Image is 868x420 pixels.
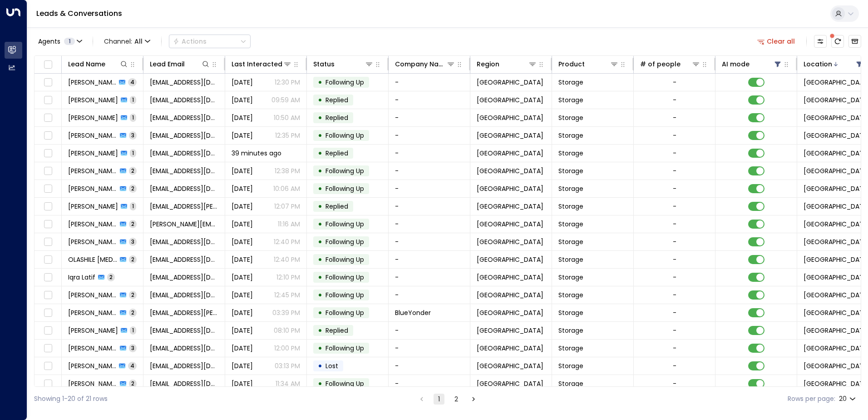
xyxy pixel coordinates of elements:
[318,287,322,303] div: •
[232,290,253,300] span: Oct 08, 2025
[150,59,185,70] div: Lead Email
[150,95,218,105] span: hinet680@outlook.com
[150,379,218,388] span: verden32@hotmail.co.uk
[150,220,218,229] span: nathan.haworth94@icloud.com
[42,343,54,354] span: Toggle select row
[42,378,54,390] span: Toggle select row
[477,113,543,122] span: Birmingham
[232,59,292,70] div: Last Interacted
[42,112,54,124] span: Toggle select row
[275,78,300,87] p: 12:30 PM
[128,78,137,86] span: 4
[275,131,300,140] p: 12:35 PM
[558,326,583,335] span: Storage
[325,78,364,87] span: Following Up
[395,308,431,317] span: BlueYonder
[389,286,470,304] td: -
[68,166,117,175] span: Bryan Mills
[42,290,54,301] span: Toggle select row
[477,131,543,140] span: Birmingham
[275,166,300,175] p: 12:38 PM
[673,113,676,122] div: -
[232,166,253,175] span: Yesterday
[477,59,537,70] div: Region
[673,166,676,175] div: -
[754,35,799,48] button: Clear all
[477,95,543,105] span: Birmingham
[150,308,218,317] span: angus.rosier@blueyonder.co.uk
[558,237,583,246] span: Storage
[169,35,251,48] div: Button group with a nested menu
[325,361,338,370] span: Lost
[42,272,54,283] span: Toggle select row
[558,184,583,193] span: Storage
[804,78,865,87] span: Space Station Stirchley
[318,270,322,285] div: •
[278,220,300,229] p: 11:16 AM
[673,290,676,300] div: -
[34,394,108,404] div: Showing 1-20 of 21 rows
[673,379,676,388] div: -
[558,78,583,87] span: Storage
[640,59,700,70] div: # of people
[128,362,137,370] span: 4
[68,237,117,246] span: Junaid Akhtar
[325,184,364,193] span: Following Up
[68,131,117,140] span: Brianna Seymour
[313,59,374,70] div: Status
[150,202,218,211] span: nav.sahdra@gmail.com
[232,184,253,193] span: Yesterday
[325,202,348,211] span: Replied
[389,269,470,286] td: -
[389,145,470,162] td: -
[389,322,470,339] td: -
[232,361,253,370] span: Oct 03, 2025
[325,237,364,246] span: Following Up
[558,273,583,282] span: Storage
[150,273,218,282] span: iqralatif987@hotmail.com
[673,78,676,87] div: -
[173,37,207,45] div: Actions
[389,198,470,215] td: -
[68,59,128,70] div: Lead Name
[150,78,218,87] span: cchubb3089@gmail.com
[558,202,583,211] span: Storage
[150,344,218,353] span: pammybigxx@hotmail.com
[42,201,54,212] span: Toggle select row
[129,185,137,192] span: 2
[839,392,858,405] div: 20
[318,199,322,214] div: •
[275,361,300,370] p: 03:13 PM
[477,237,543,246] span: Birmingham
[477,255,543,264] span: Birmingham
[129,220,137,228] span: 2
[318,340,322,356] div: •
[150,113,218,122] span: ringospal@gmail.com
[558,59,619,70] div: Product
[232,379,253,388] span: Yesterday
[68,326,118,335] span: Chris Lees
[673,255,676,264] div: -
[673,202,676,211] div: -
[673,326,676,335] div: -
[232,255,253,264] span: Oct 02, 2025
[318,145,322,161] div: •
[477,308,543,317] span: Birmingham
[150,131,218,140] span: Brianna.seymour456@gmail.com
[130,96,136,104] span: 1
[673,237,676,246] div: -
[68,361,116,370] span: Russell Jeffery
[318,110,322,125] div: •
[558,308,583,317] span: Storage
[129,344,137,352] span: 3
[68,184,117,193] span: Natalie Martin
[34,35,85,48] button: Agents1
[274,290,300,300] p: 12:45 PM
[232,326,253,335] span: Yesterday
[129,291,137,299] span: 2
[325,290,364,300] span: Following Up
[42,183,54,195] span: Toggle select row
[232,220,253,229] span: Sep 22, 2025
[150,361,218,370] span: russandcharl@yahoo.com
[325,95,348,105] span: Replied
